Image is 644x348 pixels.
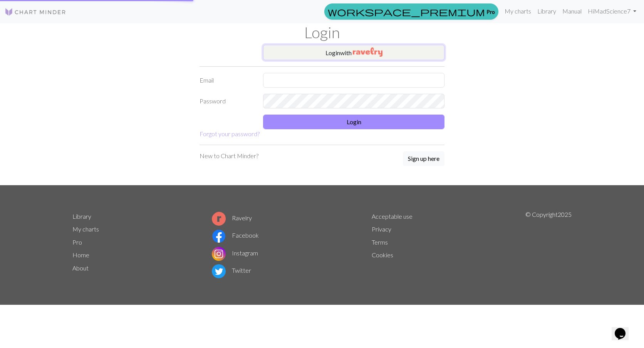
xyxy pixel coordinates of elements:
[353,47,382,57] img: Ravelry
[585,3,639,19] a: HiMadScience7
[212,267,251,274] a: Twitter
[372,251,393,258] a: Cookies
[559,3,585,19] a: Manual
[263,45,444,60] button: Loginwith
[212,229,226,243] img: Facebook logo
[525,210,572,280] p: © Copyright 2025
[212,231,259,239] a: Facebook
[612,317,636,340] iframe: chat widget
[324,3,498,20] a: Pro
[212,247,226,261] img: Instagram logo
[72,225,99,233] a: My charts
[212,212,226,226] img: Ravelry logo
[72,264,89,272] a: About
[195,94,258,108] label: Password
[5,7,66,17] img: Logo
[72,238,82,246] a: Pro
[195,73,258,88] label: Email
[403,151,444,166] button: Sign up here
[372,225,391,233] a: Privacy
[200,151,258,160] p: New to Chart Minder?
[72,251,89,258] a: Home
[328,6,485,17] span: workspace_premium
[68,23,576,42] h1: Login
[263,115,444,129] button: Login
[200,130,260,137] a: Forgot your password?
[534,3,559,19] a: Library
[372,213,413,220] a: Acceptable use
[72,213,91,220] a: Library
[372,238,388,246] a: Terms
[212,249,258,257] a: Instagram
[212,264,226,278] img: Twitter logo
[403,151,444,167] a: Sign up here
[212,214,252,221] a: Ravelry
[501,3,534,19] a: My charts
